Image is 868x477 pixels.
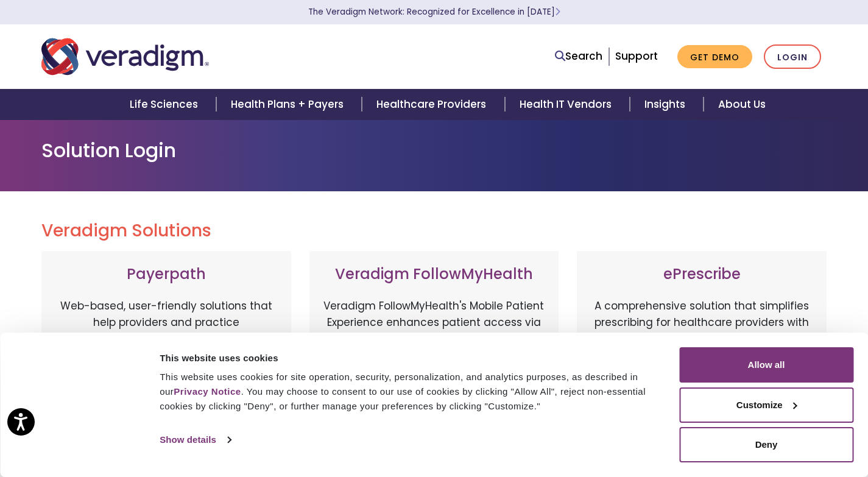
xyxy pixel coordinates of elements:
h3: ePrescribe [589,266,814,283]
h1: Solution Login [41,139,827,162]
a: Health IT Vendors [505,89,630,120]
a: Life Sciences [115,89,216,120]
a: Healthcare Providers [362,89,504,120]
p: A comprehensive solution that simplifies prescribing for healthcare providers with features like ... [589,298,814,426]
a: Search [555,48,602,65]
a: Show details [160,431,230,449]
a: Health Plans + Payers [216,89,362,120]
a: Get Demo [677,45,752,69]
h2: Veradigm Solutions [41,221,827,241]
button: Allow all [679,347,853,383]
p: Veradigm FollowMyHealth's Mobile Patient Experience enhances patient access via mobile devices, o... [322,298,547,414]
a: About Us [704,89,780,120]
a: Support [615,49,658,63]
a: Login [764,44,821,69]
a: The Veradigm Network: Recognized for Excellence in [DATE]Learn More [308,6,560,18]
a: Insights [630,89,704,120]
p: Web-based, user-friendly solutions that help providers and practice administrators enhance revenu... [54,298,279,426]
h3: Veradigm FollowMyHealth [322,266,547,283]
div: This website uses cookies for site operation, security, personalization, and analytics purposes, ... [160,370,665,414]
span: Learn More [555,6,560,18]
button: Customize [679,387,853,423]
a: Privacy Notice [174,386,241,397]
div: This website uses cookies [160,351,665,366]
h3: Payerpath [54,266,279,283]
img: Veradigm logo [41,37,209,77]
button: Deny [679,427,853,462]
